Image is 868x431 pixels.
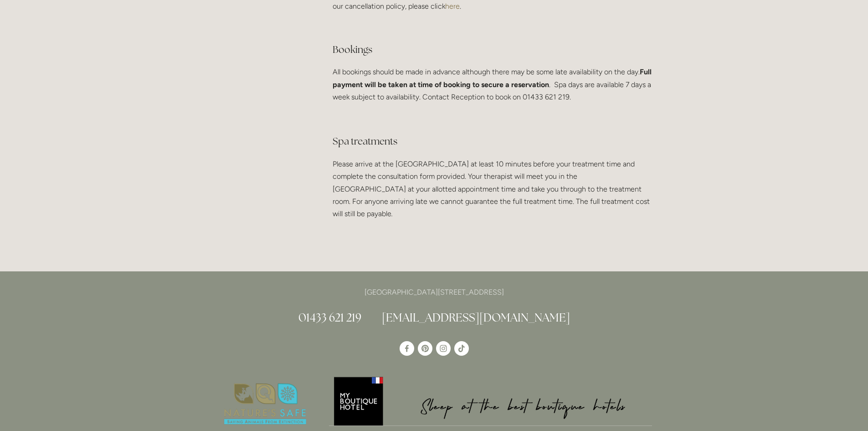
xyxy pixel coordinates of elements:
[333,66,652,103] p: All bookings should be made in advance although there may be some late availability on the day. ....
[436,341,451,356] a: Instagram
[445,2,460,10] a: here
[454,341,469,356] a: TikTok
[333,132,652,151] h3: Spa treatments
[333,68,653,88] strong: Full payment will be taken at time of booking to secure a reservation
[391,209,393,218] em: .
[400,341,414,356] a: Losehill House Hotel & Spa
[298,310,361,325] a: 01433 621 219
[333,158,652,220] p: Please arrive at the [GEOGRAPHIC_DATA] at least 10 minutes before your treatment time and complet...
[333,22,652,59] h3: Bookings
[382,310,570,325] a: [EMAIL_ADDRESS][DOMAIN_NAME]
[216,286,652,298] p: [GEOGRAPHIC_DATA][STREET_ADDRESS]
[418,341,432,356] a: Pinterest
[329,375,652,426] img: My Boutique Hotel - Logo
